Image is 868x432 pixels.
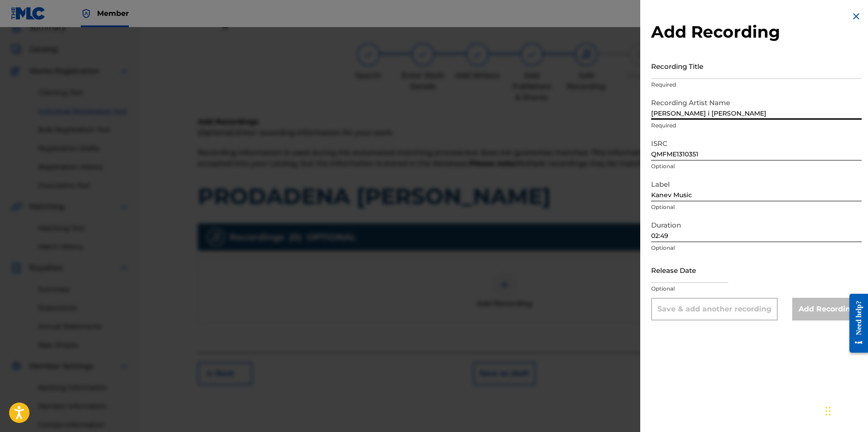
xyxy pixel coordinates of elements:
img: Top Rightsholder [81,8,92,19]
p: Optional [651,162,862,170]
div: Плъзни [825,398,831,425]
p: Required [651,81,862,89]
p: Required [651,121,862,130]
h2: Add Recording [651,22,862,42]
p: Optional [651,244,862,252]
p: Optional [651,285,862,293]
span: Member [97,8,129,19]
p: Optional [651,203,862,211]
div: Джаджи за чат [823,388,868,432]
img: MLC Logo [11,7,46,20]
iframe: Chat Widget [823,388,868,432]
iframe: Resource Center [843,287,868,360]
